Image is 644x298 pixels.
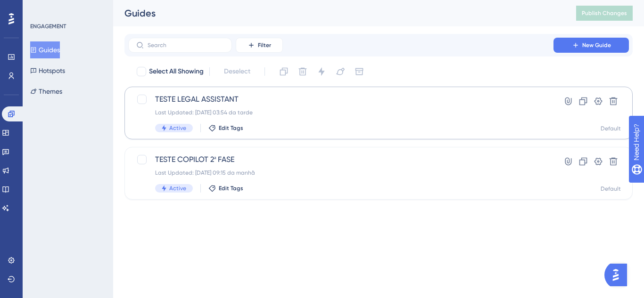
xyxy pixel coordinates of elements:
[604,261,633,289] iframe: UserGuiding AI Assistant Launcher
[169,124,186,132] span: Active
[208,185,243,192] button: Edit Tags
[155,154,527,165] span: TESTE COPILOT 2ª FASE
[601,185,621,193] div: Default
[30,23,66,30] div: ENGAGEMENT
[148,42,224,48] input: Search
[208,124,243,132] button: Edit Tags
[236,38,283,53] button: Filter
[553,38,629,53] button: New Guide
[149,66,204,77] span: Select All Showing
[219,124,243,132] span: Edit Tags
[155,109,527,116] div: Last Updated: [DATE] 03:54 da tarde
[582,9,627,17] span: Publish Changes
[576,6,633,21] button: Publish Changes
[258,41,271,49] span: Filter
[224,66,250,77] span: Deselect
[30,41,60,58] button: Guides
[219,185,243,192] span: Edit Tags
[30,83,62,100] button: Themes
[155,94,527,105] span: TESTE LEGAL ASSISTANT
[22,2,59,14] span: Need Help?
[582,41,611,49] span: New Guide
[155,169,527,177] div: Last Updated: [DATE] 09:15 da manhã
[601,125,621,132] div: Default
[30,62,65,79] button: Hotspots
[215,63,259,80] button: Deselect
[124,7,553,20] div: Guides
[169,185,186,192] span: Active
